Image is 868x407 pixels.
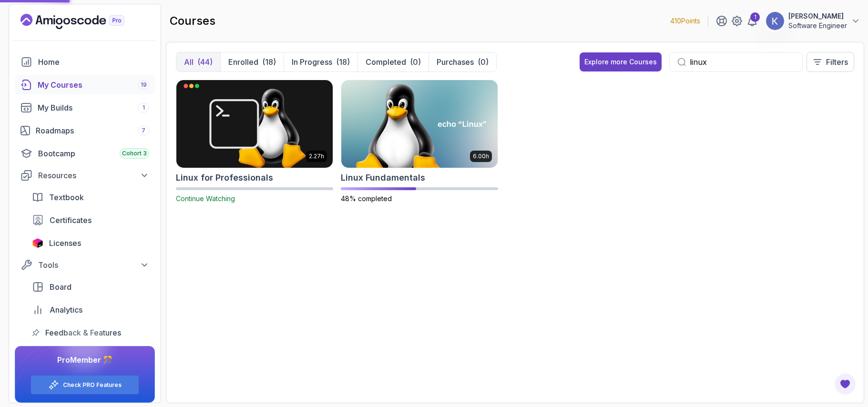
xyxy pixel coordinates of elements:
p: In Progress [292,56,332,68]
div: My Courses [38,79,149,91]
button: user profile image[PERSON_NAME]Software Engineer [766,11,860,31]
button: Check PRO Features [31,375,139,395]
a: Landing page [20,14,146,29]
span: 1 [143,104,145,112]
span: Licenses [49,237,81,249]
iframe: chat widget [687,165,858,364]
div: My Builds [38,102,149,113]
button: Resources [15,167,155,184]
a: Linux Fundamentals card6.00hLinux Fundamentals48% completed [341,80,498,203]
span: Textbook [49,192,84,203]
div: (0) [410,56,421,68]
button: All(44) [176,52,220,71]
span: Continue Watching [176,194,235,203]
a: Linux for Professionals card2.27hLinux for ProfessionalsContinue Watching [176,80,333,203]
span: 48% completed [341,194,392,203]
a: 1 [746,15,758,27]
span: Feedback & Features [45,327,121,338]
h2: courses [170,13,215,29]
div: (18) [336,56,350,68]
div: Bootcamp [38,148,149,159]
p: 6.00h [473,153,489,160]
p: All [184,56,194,68]
div: Roadmaps [36,125,149,136]
a: courses [15,75,155,94]
a: roadmaps [15,121,155,140]
p: Software Engineer [788,21,847,31]
a: feedback [26,323,155,342]
p: [PERSON_NAME] [788,11,847,21]
button: Explore more Courses [580,52,662,71]
p: Completed [366,56,406,68]
p: Filters [826,56,848,68]
p: Enrolled [228,56,258,68]
h2: Linux Fundamentals [341,171,425,184]
img: jetbrains icon [32,238,43,248]
span: 19 [141,81,147,89]
img: user profile image [766,12,784,30]
p: 2.27h [309,153,324,160]
button: Tools [15,256,155,274]
button: Enrolled(18) [220,52,284,71]
a: bootcamp [15,144,155,163]
a: home [15,52,155,71]
button: In Progress(18) [284,52,357,71]
img: Linux Fundamentals card [341,80,498,168]
a: Check PRO Features [63,381,122,389]
a: licenses [26,234,155,253]
a: builds [15,98,155,117]
div: (44) [197,56,213,68]
p: Purchases [437,56,474,68]
p: 410 Points [670,16,700,26]
div: (18) [262,56,276,68]
img: Linux for Professionals card [176,80,333,168]
button: Purchases(0) [429,52,496,71]
div: Home [38,56,149,68]
a: textbook [26,188,155,207]
a: board [26,277,155,296]
div: (0) [478,56,489,68]
div: Explore more Courses [584,57,657,67]
span: 7 [142,127,145,134]
span: Board [50,281,71,293]
iframe: chat widget [828,369,858,397]
button: Completed(0) [357,52,429,71]
input: Search... [690,56,795,68]
div: Tools [38,259,149,271]
span: Analytics [50,304,82,315]
h2: Linux for Professionals [176,171,273,184]
button: Filters [807,52,854,72]
a: certificates [26,211,155,230]
a: analytics [26,300,155,319]
div: Resources [38,170,149,181]
span: Certificates [50,214,92,226]
span: Cohort 3 [122,150,147,157]
div: 1 [750,12,760,22]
